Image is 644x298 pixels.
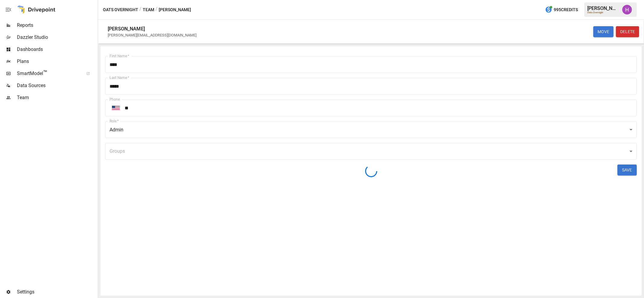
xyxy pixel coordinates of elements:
[17,70,80,77] span: SmartModel
[17,94,97,101] span: Team
[593,26,614,37] button: MOVE
[110,75,129,80] label: Last Name
[103,6,138,14] button: Oats Overnight
[543,4,580,15] button: 995Credits
[110,53,129,58] label: First Name
[17,82,97,89] span: Data Sources
[155,6,158,14] div: /
[108,33,196,37] div: [PERSON_NAME][EMAIL_ADDRESS][DOMAIN_NAME]
[143,6,154,14] button: Team
[108,26,145,32] div: [PERSON_NAME]
[17,46,97,53] span: Dashboards
[43,69,47,77] span: ™
[587,11,619,14] div: Oats Overnight
[616,26,639,37] button: DELETE
[554,6,578,14] span: 995 Credits
[619,1,636,18] button: Harry Antonio
[110,97,120,102] label: Phone
[17,22,97,29] span: Reports
[587,5,619,11] div: [PERSON_NAME]
[17,34,97,41] span: Dazzler Studio
[17,58,97,65] span: Plans
[110,118,119,124] label: Role
[17,288,97,296] span: Settings
[622,5,632,14] img: Harry Antonio
[139,6,142,14] div: /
